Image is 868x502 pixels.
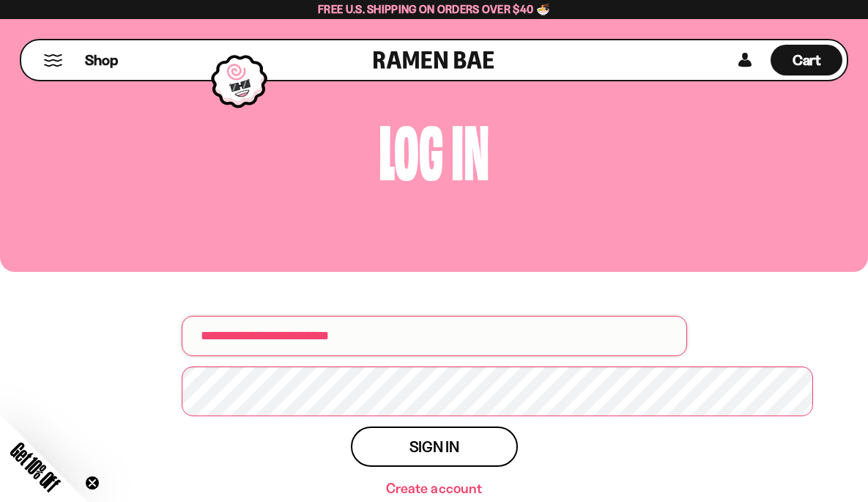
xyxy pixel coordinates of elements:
span: Sign in [409,439,459,454]
span: Get 10% Off [7,438,64,495]
span: Cart [793,51,821,69]
span: Shop [85,51,118,70]
a: Shop [85,45,118,75]
h1: Log in [11,114,857,180]
button: Mobile Menu Trigger [43,54,63,67]
span: Free U.S. Shipping on Orders over $40 🍜 [318,2,550,16]
div: Cart [771,40,842,80]
button: Close teaser [85,476,100,490]
button: Sign in [351,427,518,467]
a: Create account [386,481,481,496]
